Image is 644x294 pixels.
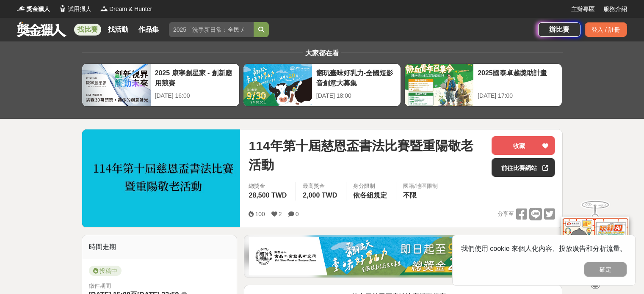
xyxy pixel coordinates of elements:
div: 2025國泰卓越獎助計畫 [478,68,558,87]
div: 2025 康寧創星家 - 創新應用競賽 [155,68,235,87]
a: 作品集 [135,24,162,36]
span: 最高獎金 [303,182,339,190]
img: 1c81a89c-c1b3-4fd6-9c6e-7d29d79abef5.jpg [249,237,557,275]
input: 2025「洗手新日常：全民 ALL IN」洗手歌全台徵選 [169,22,254,37]
span: 不限 [403,192,417,199]
a: 辦比賽 [538,22,580,37]
a: 找比賽 [74,24,101,36]
div: 時間走期 [82,235,237,259]
button: 確定 [584,262,627,277]
a: 前往比賽網站 [492,158,555,177]
button: 收藏 [492,136,555,155]
a: Logo試用獵人 [58,5,91,14]
div: [DATE] 16:00 [155,91,235,100]
div: [DATE] 17:00 [478,91,558,100]
span: 獎金獵人 [26,5,50,14]
div: 國籍/地區限制 [403,182,438,190]
span: 投稿中 [89,266,122,276]
img: Logo [100,4,108,13]
img: Logo [58,4,67,13]
span: 0 [296,211,299,217]
span: 依各組規定 [353,192,387,199]
a: Logo獎金獵人 [17,5,50,14]
div: 登入 / 註冊 [585,22,627,37]
div: 翻玩臺味好乳力-全國短影音創意大募集 [316,68,396,87]
img: d2146d9a-e6f6-4337-9592-8cefde37ba6b.png [561,217,629,273]
span: 我們使用 cookie 來個人化內容、投放廣告和分析流量。 [461,245,627,252]
span: 2,000 TWD [303,192,337,199]
a: 服務介紹 [603,5,627,14]
span: 28,500 TWD [249,192,287,199]
span: 總獎金 [249,182,289,190]
a: 翻玩臺味好乳力-全國短影音創意大募集[DATE] 18:00 [243,63,401,107]
span: 徵件期間 [89,283,111,289]
a: 主辦專區 [571,5,595,14]
a: 2025國泰卓越獎助計畫[DATE] 17:00 [404,63,562,107]
span: Dream & Hunter [109,5,152,14]
div: [DATE] 18:00 [316,91,396,100]
span: 大家都在看 [303,49,341,57]
img: Cover Image [82,129,240,227]
span: 114年第十屆慈恩盃書法比賽暨重陽敬老活動 [249,136,485,174]
span: 試用獵人 [68,5,91,14]
img: Logo [17,4,25,13]
div: 身分限制 [353,182,389,190]
span: 100 [255,211,265,217]
span: 分享至 [498,208,514,220]
span: 2 [279,211,282,217]
a: 2025 康寧創星家 - 創新應用競賽[DATE] 16:00 [82,63,240,107]
a: 找活動 [105,24,132,36]
a: LogoDream & Hunter [100,5,152,14]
